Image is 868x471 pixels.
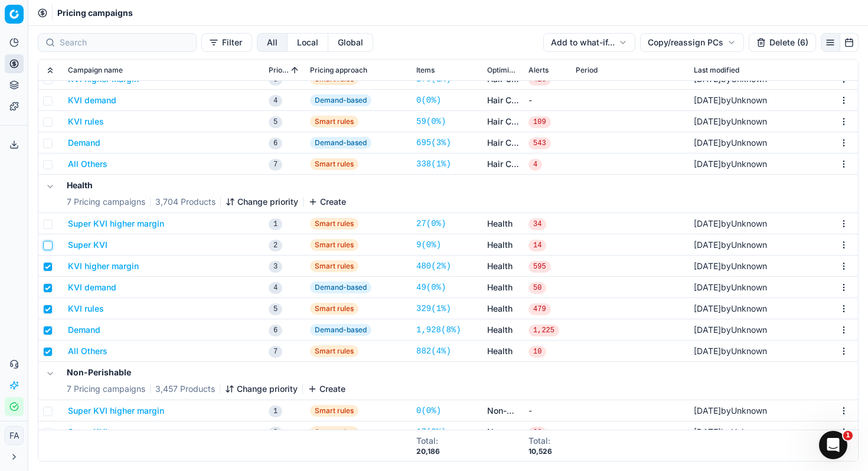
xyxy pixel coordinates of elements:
button: KVI demand [68,94,116,106]
span: Campaign name [68,66,123,75]
span: 7 [269,346,282,358]
a: Hair Care [487,158,519,170]
button: Super KVI [68,426,107,438]
a: Health [487,324,519,336]
a: 329(1%) [416,303,451,315]
span: Priority [269,66,289,75]
td: - [524,400,571,421]
div: by Unknown [694,218,767,230]
a: 9(0%) [416,239,441,251]
div: by Unknown [694,158,767,170]
span: 50 [528,282,546,294]
span: 479 [528,303,551,315]
div: by Unknown [694,282,767,293]
nav: breadcrumb [57,7,133,19]
button: KVI rules [68,303,104,315]
span: Smart rules [310,218,358,230]
span: Demand-based [310,282,371,293]
a: Health [487,282,519,293]
button: global [328,33,373,52]
button: Create [308,383,345,395]
span: [DATE] [694,95,721,105]
span: [DATE] [694,74,721,84]
span: 1,225 [528,325,559,336]
button: KVI higher margin [68,260,139,272]
a: Health [487,345,519,357]
a: Non-Perishable [487,405,519,417]
button: local [288,33,328,52]
button: Change priority [226,196,298,208]
span: 6 [269,325,282,336]
span: [DATE] [694,282,721,292]
button: Filter [201,33,252,52]
a: 480(2%) [416,260,451,272]
button: FA [5,426,24,445]
button: Expand all [43,63,57,77]
span: Demand-based [310,137,371,149]
td: - [524,90,571,111]
span: Smart rules [310,239,358,251]
span: Smart rules [310,405,358,417]
span: [DATE] [694,405,721,416]
div: by Unknown [694,239,767,251]
span: [DATE] [694,116,721,126]
a: 59(0%) [416,116,446,127]
span: 34 [528,218,546,230]
div: by Unknown [694,324,767,336]
a: 882(4%) [416,345,451,357]
div: by Unknown [694,345,767,357]
span: 14 [528,240,546,251]
span: 1 [269,405,282,417]
span: Optimization groups [487,66,519,75]
a: 1,928(8%) [416,324,461,336]
span: 4 [269,282,282,294]
span: 2 [269,240,282,251]
span: 3,457 Products [155,383,215,395]
span: Pricing approach [310,66,367,75]
div: by Unknown [694,405,767,417]
a: Hair Care [487,116,519,127]
a: Health [487,260,519,272]
div: by Unknown [694,426,767,438]
button: Sorted by Priority ascending [289,64,301,76]
span: 1 [843,431,853,440]
div: by Unknown [694,116,767,127]
button: KVI demand [68,282,116,293]
span: 2 [269,427,282,439]
span: 1 [269,218,282,230]
span: [DATE] [694,240,721,250]
h5: Non-Perishable [67,367,345,378]
span: 4 [269,95,282,107]
span: [DATE] [694,218,721,228]
a: 695(3%) [416,137,451,149]
button: Super KVI [68,239,107,251]
span: 7 Pricing campaigns [67,383,145,395]
span: [DATE] [694,138,721,148]
a: 17(0%) [416,426,446,438]
span: Demand-based [310,94,371,106]
span: 7 [269,159,282,171]
input: Search [60,37,189,48]
span: 595 [528,261,551,273]
span: Smart rules [310,116,358,127]
div: by Unknown [694,94,767,106]
span: 3,704 Products [155,196,216,208]
span: 5 [269,303,282,315]
span: FA [5,427,23,444]
button: All Others [68,345,107,357]
button: Copy/reassign PCs [640,33,744,52]
button: All Others [68,158,107,170]
div: Total : [528,435,552,447]
iframe: Intercom live chat [819,431,847,459]
div: 20,186 [416,447,440,456]
h5: Health [67,179,346,191]
span: 5 [269,116,282,128]
span: Smart rules [310,158,358,170]
span: 7 Pricing campaigns [67,196,145,208]
span: 543 [528,138,551,149]
span: Smart rules [310,303,358,315]
a: Health [487,218,519,230]
span: 20 [528,427,546,439]
span: [DATE] [694,346,721,356]
a: Non-Perishable [487,426,519,438]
